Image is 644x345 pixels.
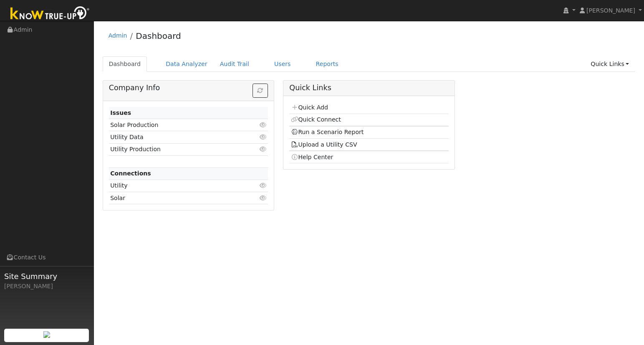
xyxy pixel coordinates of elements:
[310,56,345,72] a: Reports
[159,56,214,72] a: Data Analyzer
[110,109,131,116] strong: Issues
[109,32,127,39] a: Admin
[4,282,89,291] div: [PERSON_NAME]
[289,84,448,92] h5: Quick Links
[291,154,333,160] a: Help Center
[136,31,181,41] a: Dashboard
[6,5,94,23] img: Know True-Up
[584,56,635,72] a: Quick Links
[109,180,242,192] td: Utility
[291,104,328,111] a: Quick Add
[43,331,50,338] img: retrieve
[4,271,89,282] span: Site Summary
[110,170,151,177] strong: Connections
[291,116,341,123] a: Quick Connect
[259,195,267,201] i: Click to view
[586,7,635,14] span: [PERSON_NAME]
[109,131,242,143] td: Utility Data
[259,183,267,188] i: Click to view
[103,56,147,72] a: Dashboard
[109,119,242,131] td: Solar Production
[109,143,242,155] td: Utility Production
[268,56,297,72] a: Users
[214,56,255,72] a: Audit Trail
[291,129,364,135] a: Run a Scenario Report
[259,134,267,140] i: Click to view
[259,146,267,152] i: Click to view
[109,192,242,204] td: Solar
[291,141,357,148] a: Upload a Utility CSV
[259,122,267,128] i: Click to view
[109,84,268,92] h5: Company Info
